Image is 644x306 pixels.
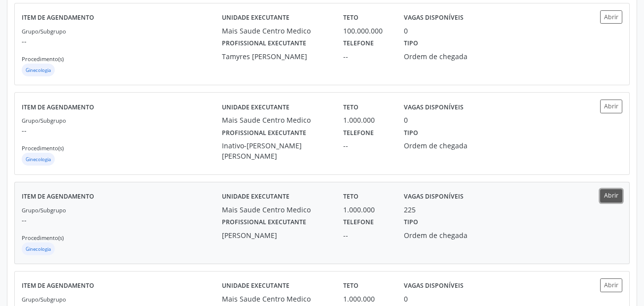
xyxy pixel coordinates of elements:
label: Vagas disponíveis [404,10,464,26]
div: 100.000.000 [343,26,390,36]
button: Abrir [600,278,622,292]
div: 1.000.000 [343,115,390,125]
label: Teto [343,10,358,26]
button: Abrir [600,10,622,24]
label: Unidade executante [222,100,289,115]
label: Tipo [404,215,418,230]
label: Item de agendamento [22,278,94,294]
label: Teto [343,100,358,115]
small: Ginecologia [26,246,51,252]
label: Unidade executante [222,278,289,294]
label: Telefone [343,36,374,51]
p: -- [22,36,222,46]
label: Telefone [343,215,374,230]
div: Ordem de chegada [404,140,481,151]
div: -- [343,51,390,62]
div: Mais Saude Centro Medico [222,115,329,125]
label: Profissional executante [222,125,306,140]
p: -- [22,125,222,136]
div: -- [343,140,390,151]
div: 1.000.000 [343,204,390,215]
div: Mais Saude Centro Medico [222,204,329,215]
small: Procedimento(s) [22,144,64,152]
small: Grupo/Subgrupo [22,206,66,214]
small: Procedimento(s) [22,234,64,241]
div: 0 [404,115,408,125]
label: Unidade executante [222,189,289,204]
small: Procedimento(s) [22,55,64,63]
label: Item de agendamento [22,189,94,204]
button: Abrir [600,189,622,203]
label: Tipo [404,36,418,51]
label: Tipo [404,125,418,140]
small: Ginecologia [26,156,51,163]
small: Grupo/Subgrupo [22,296,66,303]
div: 225 [404,204,416,215]
label: Teto [343,278,358,294]
div: Ordem de chegada [404,51,481,62]
div: [PERSON_NAME] [222,230,329,240]
label: Profissional executante [222,36,306,51]
label: Vagas disponíveis [404,278,464,294]
div: Ordem de chegada [404,230,481,240]
div: Mais Saude Centro Medico [222,26,329,36]
label: Teto [343,189,358,204]
div: 1.000.000 [343,294,390,304]
label: Profissional executante [222,215,306,230]
label: Unidade executante [222,10,289,26]
small: Grupo/Subgrupo [22,28,66,35]
div: Tamyres [PERSON_NAME] [222,51,329,62]
label: Vagas disponíveis [404,100,464,115]
div: -- [343,230,390,240]
div: 0 [404,26,408,36]
small: Ginecologia [26,67,51,73]
label: Telefone [343,125,374,140]
label: Item de agendamento [22,10,94,26]
button: Abrir [600,100,622,113]
p: -- [22,215,222,225]
small: Grupo/Subgrupo [22,117,66,124]
div: Mais Saude Centro Medico [222,294,329,304]
label: Vagas disponíveis [404,189,464,204]
div: 0 [404,294,408,304]
div: Inativo-[PERSON_NAME] [PERSON_NAME] [222,140,329,161]
label: Item de agendamento [22,100,94,115]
